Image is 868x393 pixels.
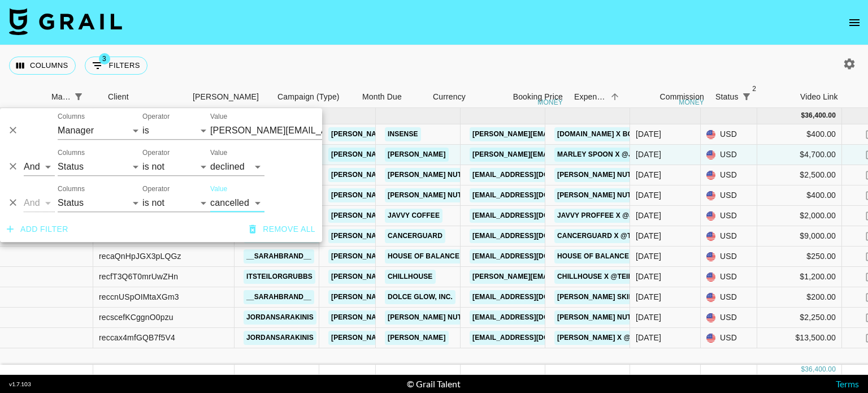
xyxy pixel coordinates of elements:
[142,184,170,194] label: Operator
[757,206,842,226] div: $2,000.00
[328,331,571,345] a: [PERSON_NAME][EMAIL_ADDRESS][PERSON_NAME][DOMAIN_NAME]
[385,188,488,202] a: [PERSON_NAME] Nutrition
[554,188,762,202] a: [PERSON_NAME] Nutrition CreaTone x @sarahbrand
[328,249,571,264] a: [PERSON_NAME][EMAIL_ADDRESS][PERSON_NAME][DOMAIN_NAME]
[701,206,757,226] div: USD
[554,310,762,325] a: [PERSON_NAME] Nutrition CreaTone x @jordansara
[328,270,571,284] a: [PERSON_NAME][EMAIL_ADDRESS][PERSON_NAME][DOMAIN_NAME]
[385,209,442,223] a: Javvy Coffee
[385,168,488,182] a: [PERSON_NAME] Nutrition
[701,267,757,287] div: USD
[328,168,571,182] a: [PERSON_NAME][EMAIL_ADDRESS][PERSON_NAME][DOMAIN_NAME]
[554,270,675,284] a: Chillhouse x @teilorgrubbs
[636,332,661,343] div: Sep '25
[805,365,836,374] div: 36,400.00
[470,310,596,325] a: [EMAIL_ADDRESS][DOMAIN_NAME]
[636,271,661,282] div: Sep '25
[470,188,596,202] a: [EMAIL_ADDRESS][DOMAIN_NAME]
[5,195,21,211] button: Delete
[701,287,757,308] div: USD
[193,86,259,108] div: [PERSON_NAME]
[99,332,175,343] div: reccax4mfGQB7f5V4
[636,149,661,160] div: Sep '25
[568,86,625,108] div: Expenses: Remove Commission?
[210,184,227,194] label: Value
[701,226,757,247] div: USD
[328,188,571,202] a: [PERSON_NAME][EMAIL_ADDRESS][PERSON_NAME][DOMAIN_NAME]
[754,89,770,105] button: Sort
[385,127,421,141] a: Insense
[58,112,85,122] label: Columns
[433,86,466,108] div: Currency
[470,127,654,141] a: [PERSON_NAME][EMAIL_ADDRESS][DOMAIN_NAME]
[757,328,842,348] div: $13,500.00
[470,148,712,162] a: [PERSON_NAME][EMAIL_ADDRESS][PERSON_NAME][DOMAIN_NAME]
[385,148,449,162] a: [PERSON_NAME]
[757,247,842,267] div: $250.00
[715,86,739,108] div: Status
[58,184,85,194] label: Columns
[328,127,571,141] a: [PERSON_NAME][EMAIL_ADDRESS][PERSON_NAME][DOMAIN_NAME]
[187,86,272,108] div: Booker
[470,270,654,284] a: [PERSON_NAME][EMAIL_ADDRESS][DOMAIN_NAME]
[86,89,102,105] button: Sort
[99,271,178,282] div: recfT3Q6T0mrUwZHn
[328,229,571,243] a: [PERSON_NAME][EMAIL_ADDRESS][PERSON_NAME][DOMAIN_NAME]
[470,249,596,264] a: [EMAIL_ADDRESS][DOMAIN_NAME]
[99,53,110,64] span: 3
[328,148,571,162] a: [PERSON_NAME][EMAIL_ADDRESS][PERSON_NAME][DOMAIN_NAME]
[636,169,661,180] div: Sep '25
[636,128,661,140] div: Sep '25
[636,291,661,303] div: Sep '25
[470,331,596,345] a: [EMAIL_ADDRESS][DOMAIN_NAME]
[385,270,436,284] a: Chillhouse
[470,229,596,243] a: [EMAIL_ADDRESS][DOMAIN_NAME]
[407,378,461,390] div: © Grail Talent
[801,365,805,374] div: $
[636,251,661,262] div: Sep '25
[554,168,762,182] a: [PERSON_NAME] Nutrition CreaTone x @jordansara
[9,57,76,75] button: Select columns
[537,99,563,106] div: money
[24,158,55,176] select: Logic operator
[739,89,754,105] button: Show filters
[99,312,173,323] div: recscefKCggnO0pzu
[554,148,680,162] a: Marley Spoon x @jordansara
[805,111,836,120] div: 36,400.00
[142,148,170,158] label: Operator
[739,89,754,105] div: 2 active filters
[554,290,788,304] a: [PERSON_NAME] Skin x @_sarahbrand_ UGC collaboration
[659,86,704,108] div: Commission
[210,112,227,122] label: Value
[357,86,427,108] div: Month Due
[701,124,757,145] div: USD
[385,331,449,345] a: [PERSON_NAME]
[757,226,842,247] div: $9,000.00
[554,249,704,264] a: House of Balance x @_sarahbrand_
[636,230,661,241] div: Sep '25
[636,210,661,221] div: Sep '25
[71,89,86,105] button: Show filters
[362,86,402,108] div: Month Due
[51,86,71,108] div: Manager
[554,127,770,141] a: [DOMAIN_NAME] x Body Complete Rx x @_sarahbrand_
[99,291,179,303] div: reccnUSpOIMtaXGm3
[71,89,86,105] div: 1 active filter
[272,86,357,108] div: Campaign (Type)
[244,331,316,345] a: jordansarakinis
[210,148,227,158] label: Value
[757,165,842,185] div: $2,500.00
[244,249,314,264] a: __sarahbrand__
[701,145,757,165] div: USD
[5,122,21,139] button: Delete
[244,270,315,284] a: itsteilorgrubbs
[99,251,181,262] div: recaQnHpJGX3pLQGz
[554,209,699,223] a: Javvy Proffee x @jordansarakinis
[244,310,316,325] a: jordansarakinis
[701,308,757,328] div: USD
[679,99,704,106] div: money
[108,86,129,108] div: Client
[636,312,661,323] div: Sep '25
[142,112,170,122] label: Operator
[5,158,21,175] button: Delete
